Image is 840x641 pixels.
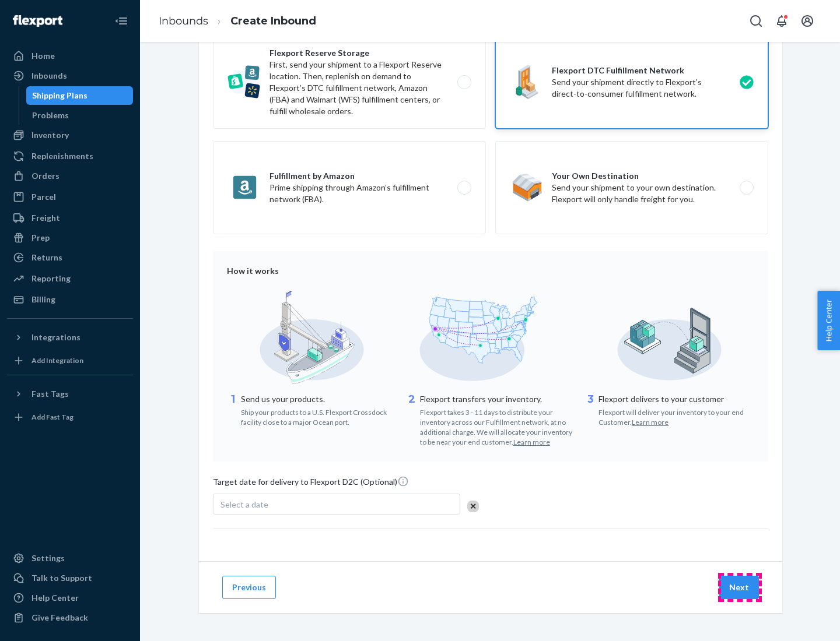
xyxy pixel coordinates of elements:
[406,392,418,448] div: 2
[7,385,133,403] button: Fast Tags
[7,147,133,165] a: Replenishments
[7,248,133,267] a: Returns
[7,126,133,145] a: Inventory
[584,392,596,427] div: 3
[213,476,409,492] span: Target date for delivery to Flexport D2C (Optional)
[32,50,55,62] div: Home
[7,569,133,587] a: Talk to Support
[7,290,133,309] a: Billing
[32,355,83,365] div: Add Integration
[632,417,668,427] button: Learn more
[32,273,71,284] div: Reporting
[744,9,768,33] button: Open Search Box
[241,393,397,405] p: Send us your products.
[719,576,759,599] button: Next
[159,15,208,27] a: Inbounds
[7,188,133,206] a: Parcel
[7,167,133,185] a: Orders
[7,47,133,65] a: Home
[32,572,92,584] div: Talk to Support
[26,86,134,105] a: Shipping Plans
[7,228,133,247] a: Prep
[220,499,268,509] span: Select a date
[7,66,133,85] a: Inbounds
[420,393,576,405] p: Flexport transfers your inventory.
[32,70,67,82] div: Inbounds
[796,9,819,33] button: Open account menu
[32,212,60,224] div: Freight
[32,412,73,422] div: Add Fast Tag
[227,392,239,427] div: 1
[770,9,793,33] button: Open notifications
[32,388,69,400] div: Fast Tags
[7,608,133,627] button: Give Feedback
[32,170,60,182] div: Orders
[32,150,93,162] div: Replenishments
[7,209,133,227] a: Freight
[149,4,325,38] ol: breadcrumbs
[7,408,133,427] a: Add Fast Tag
[222,576,276,599] button: Previous
[13,15,62,27] img: Flexport logo
[513,437,550,447] button: Learn more
[32,252,62,263] div: Returns
[32,612,88,624] div: Give Feedback
[32,332,80,343] div: Integrations
[26,106,134,125] a: Problems
[32,191,56,203] div: Parcel
[817,291,840,350] button: Help Center
[110,9,133,33] button: Close Navigation
[7,549,133,568] a: Settings
[7,328,133,347] button: Integrations
[227,265,754,277] div: How it works
[420,405,576,448] div: Flexport takes 3 - 11 days to distribute your inventory across our Fulfillment network, at no add...
[32,294,55,305] div: Billing
[32,90,87,101] div: Shipping Plans
[32,232,50,244] div: Prep
[598,393,754,405] p: Flexport delivers to your customer
[241,405,397,427] div: Ship your products to a U.S. Flexport Crossdock facility close to a major Ocean port.
[32,592,79,604] div: Help Center
[230,15,316,27] a: Create Inbound
[32,129,69,141] div: Inventory
[7,269,133,288] a: Reporting
[32,552,65,564] div: Settings
[7,589,133,607] a: Help Center
[32,110,69,121] div: Problems
[7,351,133,370] a: Add Integration
[598,405,754,427] div: Flexport will deliver your inventory to your end Customer.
